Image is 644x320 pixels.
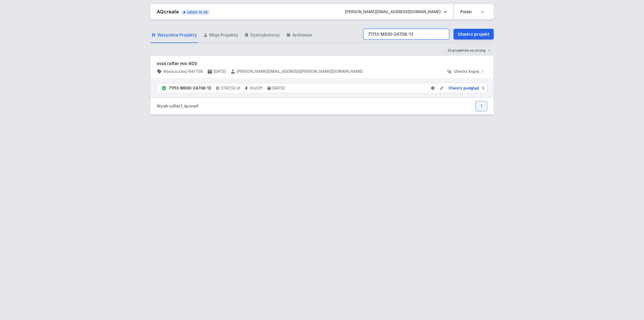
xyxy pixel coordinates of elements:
input: Szukaj wśród projektów i wersji... [363,29,449,39]
select: Wybierz język [457,7,487,17]
button: Utwórz kopię [444,69,487,74]
h3: voss rafter mix 400 [157,60,487,67]
span: Moje Projekty [209,32,238,38]
a: Dystrybutorzy [243,27,281,43]
a: 1 [475,101,487,111]
span: Archiwum [292,32,312,38]
h4: 3787,50 zł [221,85,240,91]
h4: [DATE] [272,85,285,91]
h4: On/Off [250,85,263,91]
h4: [PERSON_NAME][EMAIL_ADDRESS][PERSON_NAME][DOMAIN_NAME] [237,69,363,74]
p: Wyniki od do , łącznie [157,103,198,109]
a: Moje Projekty [202,27,239,43]
span: 1 [174,104,176,108]
a: AQcreate [157,9,179,15]
span: Wszystkie Projekty [157,32,197,38]
span: Otwórz podgląd [448,85,479,91]
a: Archiwum [285,27,313,43]
div: 71113-M930-24708-13 [169,85,211,91]
span: 1 [197,104,198,108]
span: Dystrybutorzy [250,32,280,38]
h4: Wpuszczany RAFTER [163,69,203,74]
a: Wszystkie Projekty [150,27,198,43]
span: Utwórz kopię [454,69,479,74]
span: 1 [181,104,182,108]
h4: [DATE] [214,69,226,74]
button: v2024-12-30 [181,9,210,15]
button: [PERSON_NAME][EMAIL_ADDRESS][DOMAIN_NAME] [341,7,451,17]
a: Otwórz podgląd [446,85,485,91]
span: v2024-12-30 [184,10,208,15]
a: Utwórz projekt [453,29,494,39]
